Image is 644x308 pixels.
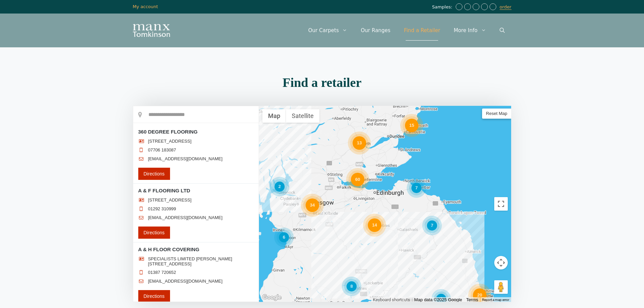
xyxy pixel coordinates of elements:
[133,24,170,37] img: Manx Tomkinson
[133,4,158,9] a: My account
[148,256,254,266] span: SPECIALISTS LIMITED [PERSON_NAME][STREET_ADDRESS]
[148,215,222,220] a: [EMAIL_ADDRESS][DOMAIN_NAME]
[133,76,511,89] h2: Find a retailer
[494,256,508,269] button: Map camera controls
[148,147,176,153] a: 07706 183087
[494,197,508,211] button: Toggle fullscreen view
[148,270,176,275] a: 01387 720652
[493,20,511,41] a: Open Search Bar
[148,206,176,212] a: 01292 310999
[138,168,170,180] a: Directions
[500,4,511,10] a: order
[148,279,222,284] a: [EMAIL_ADDRESS][DOMAIN_NAME]
[482,109,511,119] span: Reset Map
[138,128,254,135] h3: 360 DEGREE FLOORING
[138,227,170,239] a: Directions
[148,156,222,162] a: [EMAIL_ADDRESS][DOMAIN_NAME]
[354,20,397,41] a: Our Ranges
[261,293,283,302] a: Open this area in Google Maps (opens a new window)
[262,109,286,123] button: Show street map
[482,297,509,303] a: Report a map error
[148,139,192,144] span: [STREET_ADDRESS]
[494,280,508,294] button: Drag Pegman onto the map to open Street View
[261,293,283,302] img: Google
[148,197,192,203] span: [STREET_ADDRESS]
[302,20,354,41] a: Our Carpets
[286,109,319,123] button: Show satellite imagery
[432,4,454,10] span: Samples:
[138,246,254,253] h3: A & H FLOOR COVERING
[302,20,511,41] nav: Primary
[138,187,254,194] h3: A & F FLOORING LTD
[397,20,447,41] a: Find a Retailer
[466,297,478,303] a: Terms
[373,297,410,303] button: Keyboard shortcuts
[414,297,462,302] span: Map data ©2025 Google
[138,290,170,302] a: Directions
[447,20,493,41] a: More Info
